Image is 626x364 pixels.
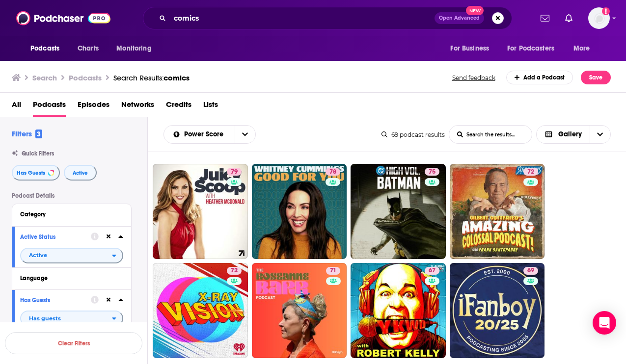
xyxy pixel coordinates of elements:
[20,231,91,243] button: Active Status
[443,39,501,58] button: open menu
[29,253,47,258] span: Active
[20,294,91,306] button: Has Guests
[22,150,54,157] span: Quick Filters
[16,9,110,27] img: Podchaser - Follow, Share and Rate Podcasts
[450,42,489,55] span: For Business
[227,267,242,275] a: 72
[588,7,610,29] img: User Profile
[501,39,569,58] button: open menu
[64,165,97,181] button: Active
[78,97,109,117] a: Episodes
[116,42,151,55] span: Monitoring
[33,97,66,117] a: Podcasts
[166,97,191,117] a: Credits
[602,7,610,15] svg: Add a profile image
[435,12,484,24] button: Open AdvancedNew
[450,164,545,259] a: 72
[17,170,45,176] span: Has Guests
[20,211,117,218] div: Category
[12,129,42,138] h2: Filters
[35,130,42,138] span: 3
[163,73,190,82] span: comics
[588,7,610,29] span: Logged in as riley.davis
[121,97,154,117] a: Networks
[567,39,602,58] button: open menu
[5,332,142,354] button: Clear Filters
[12,165,60,181] button: Has Guests
[326,168,340,176] a: 78
[330,266,336,276] span: 71
[449,74,498,82] button: Send feedback
[425,267,439,275] a: 67
[29,316,61,321] span: Has guests
[523,267,538,275] a: 69
[537,10,553,26] a: Show notifications dropdown
[227,168,242,176] a: 79
[20,311,123,326] h2: filter dropdown
[252,263,347,358] a: 71
[163,125,256,144] h2: Choose List sort
[523,168,538,176] a: 72
[439,16,480,21] span: Open Advanced
[164,131,235,138] button: open menu
[536,125,611,144] button: Choose View
[153,164,248,259] a: 79
[20,272,123,284] button: Language
[381,131,445,138] div: 69 podcast results
[12,192,132,199] p: Podcast Details
[506,71,573,84] a: Add a Podcast
[20,234,84,240] div: Active Status
[71,39,105,58] a: Charts
[326,267,340,275] a: 71
[30,42,59,55] span: Podcasts
[351,164,446,259] a: 75
[170,10,435,26] input: Search podcasts, credits, & more...
[351,263,446,358] a: 67
[466,6,484,15] span: New
[113,73,190,82] a: Search Results:comics
[507,42,554,55] span: For Podcasters
[429,266,435,276] span: 67
[252,164,347,259] a: 78
[153,263,248,358] a: 72
[184,131,227,138] span: Power Score
[231,167,238,177] span: 79
[593,311,616,335] div: Open Intercom Messenger
[78,42,99,55] span: Charts
[20,248,123,263] h2: filter dropdown
[203,97,218,117] a: Lists
[527,167,534,177] span: 72
[235,126,255,143] button: open menu
[20,297,84,304] div: Has Guests
[32,73,57,82] h3: Search
[109,39,164,58] button: open menu
[12,97,21,117] a: All
[20,275,117,282] div: Language
[20,248,123,263] button: open menu
[581,71,611,84] button: Save
[527,266,534,276] span: 69
[329,167,336,177] span: 78
[450,263,545,358] a: 69
[20,311,123,326] button: open menu
[561,10,576,26] a: Show notifications dropdown
[231,266,238,276] span: 72
[20,208,123,220] button: Category
[73,170,88,176] span: Active
[69,73,102,82] h3: Podcasts
[588,7,610,29] button: Show profile menu
[113,73,190,82] div: Search Results:
[425,168,439,176] a: 75
[558,131,582,138] span: Gallery
[573,42,590,55] span: More
[24,39,72,58] button: open menu
[429,167,435,177] span: 75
